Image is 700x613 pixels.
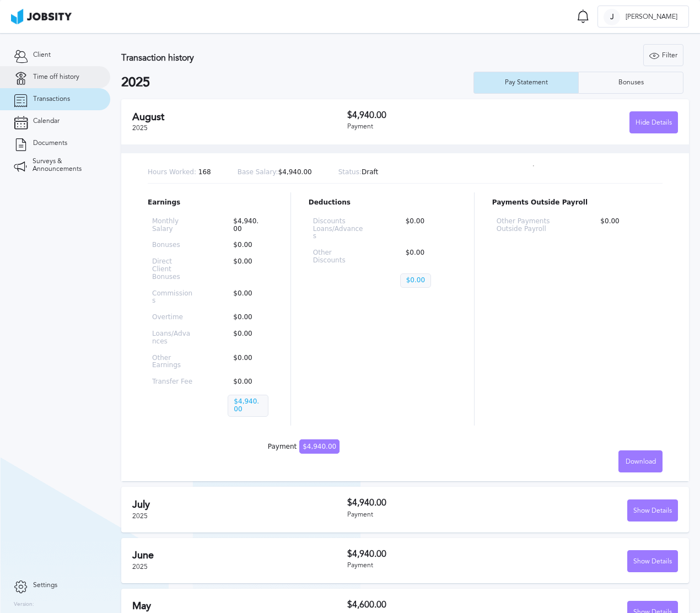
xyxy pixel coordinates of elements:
[132,111,347,123] h2: August
[132,550,347,561] h2: June
[132,600,347,612] h2: May
[644,45,683,67] div: Filter
[628,551,677,573] div: Show Details
[620,13,683,21] span: [PERSON_NAME]
[152,218,192,233] p: Monthly Salary
[148,199,273,207] p: Earnings
[627,499,678,521] button: Show Details
[228,241,268,249] p: $0.00
[121,53,428,63] h3: Transaction history
[595,218,658,233] p: $0.00
[313,249,365,265] p: Other Discounts
[604,9,620,25] div: J
[33,158,96,173] span: Surveys & Announcements
[347,123,513,131] div: Payment
[148,169,211,176] p: 168
[33,117,60,125] span: Calendar
[152,258,192,281] p: Direct Client Bonuses
[33,582,57,589] span: Settings
[613,79,649,87] div: Bonuses
[299,439,340,454] span: $4,940.00
[643,44,683,66] button: Filter
[473,72,579,94] button: Pay Statement
[228,290,268,305] p: $0.00
[228,395,268,417] p: $4,940.00
[33,139,67,147] span: Documents
[11,9,72,24] img: ab4bad089aa723f57921c736e9817d99.png
[33,95,70,103] span: Transactions
[400,273,431,288] p: $0.00
[629,111,678,133] button: Hide Details
[152,354,192,370] p: Other Earnings
[132,563,148,571] span: 2025
[400,218,452,240] p: $0.00
[152,241,192,249] p: Bonuses
[499,79,553,87] div: Pay Statement
[347,562,513,569] div: Payment
[578,72,683,94] button: Bonuses
[597,6,689,28] button: J[PERSON_NAME]
[33,51,51,59] span: Client
[152,290,192,305] p: Commissions
[347,600,513,610] h3: $4,600.00
[347,110,513,120] h3: $4,940.00
[132,124,148,132] span: 2025
[238,168,278,176] span: Base Salary:
[347,549,513,559] h3: $4,940.00
[152,314,192,321] p: Overtime
[313,218,365,240] p: Discounts Loans/Advances
[400,249,452,265] p: $0.00
[338,169,379,176] p: Draft
[148,168,196,176] span: Hours Worked:
[152,378,192,386] p: Transfer Fee
[33,73,79,81] span: Time off history
[14,601,34,608] label: Version:
[238,169,312,176] p: $4,940.00
[497,218,560,233] p: Other Payments Outside Payroll
[347,511,513,519] div: Payment
[268,443,340,451] div: Payment
[132,499,347,510] h2: July
[228,218,268,233] p: $4,940.00
[152,330,192,346] p: Loans/Advances
[630,112,677,134] div: Hide Details
[228,314,268,321] p: $0.00
[121,75,473,90] h2: 2025
[338,168,362,176] span: Status:
[228,258,268,281] p: $0.00
[626,458,656,466] span: Download
[628,500,677,522] div: Show Details
[132,512,148,520] span: 2025
[228,354,268,370] p: $0.00
[492,199,663,207] p: Payments Outside Payroll
[347,498,513,508] h3: $4,940.00
[228,330,268,346] p: $0.00
[618,450,663,472] button: Download
[228,378,268,386] p: $0.00
[627,550,678,572] button: Show Details
[309,199,456,207] p: Deductions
